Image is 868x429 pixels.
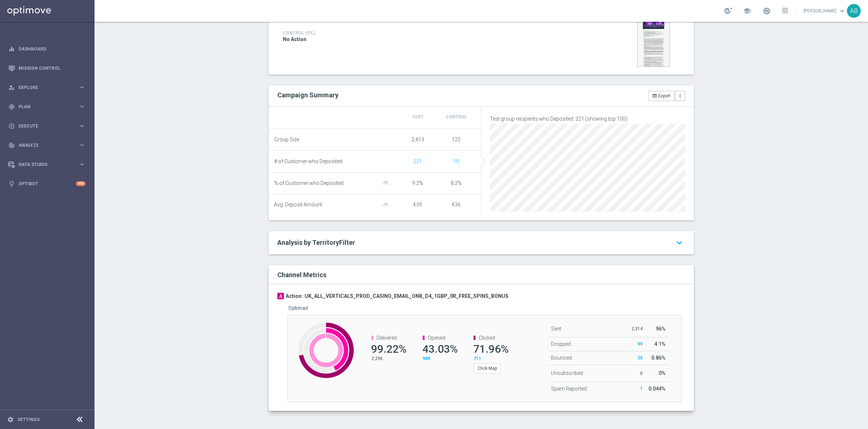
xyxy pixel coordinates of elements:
i: keyboard_arrow_right [79,122,85,129]
span: Delivered [377,335,397,341]
span: Group Size [274,137,299,143]
span: €36 [452,202,461,207]
span: keyboard_arrow_down [838,7,846,15]
i: play_circle_outline [8,123,15,129]
div: Mission Control [8,58,85,78]
h2: Channel Metrics [277,271,326,279]
button: track_changes Analyze keyboard_arrow_right [8,142,86,148]
span: 20 [638,355,643,360]
button: Mission Control [8,65,86,71]
h3: UK_ALL_VERTICALS_PROD_CASINO_EMAIL_ONB_D4_1GBP_0R_FREE_SPINS_BONUS [305,293,509,300]
button: person_search Explore keyboard_arrow_right [8,85,86,90]
div: Plan [8,104,79,110]
div: Analyze [8,142,79,149]
span: Execute [19,124,79,128]
a: [PERSON_NAME]keyboard_arrow_down [803,5,847,16]
button: more_vert [675,91,685,101]
span: Unsubscribed [551,370,583,376]
span: 711 [474,356,481,361]
button: Data Studio keyboard_arrow_right [8,162,86,167]
p: 2,314 [628,326,643,332]
i: equalizer [8,46,15,52]
a: Analysis by TerritoryFilter keyboard_arrow_down [277,238,685,247]
i: keyboard_arrow_right [79,103,85,110]
i: track_changes [8,142,15,149]
span: €39 [413,202,422,207]
div: A [277,293,284,299]
h2: Campaign Summary [277,91,338,99]
img: gaussianGrey.svg [378,181,393,186]
span: Analyze [19,143,79,147]
span: Data Studio [19,162,79,167]
button: open_in_browser Export [648,91,675,101]
div: Explore [8,84,79,91]
span: Spam Reported [551,386,587,392]
span: Bounced [551,355,572,361]
span: Sent [551,326,561,332]
i: open_in_browser [652,93,657,98]
div: AB [847,4,861,18]
span: 2,413 [411,137,424,142]
div: Optibot [8,174,85,193]
h3: Action: [286,293,303,300]
span: 8.2% [451,180,462,186]
span: 4.1% [654,341,666,347]
div: Channel Metrics [277,270,690,279]
img: 25849.jpeg [637,2,670,67]
i: settings [7,416,14,423]
span: 99.22% [371,343,406,355]
p: 0 [628,371,643,376]
span: No Action [283,36,306,43]
span: Plan [19,105,79,109]
button: lightbulb Optibot +10 [8,181,86,187]
div: Execute [8,123,79,129]
h5: Optimail [288,305,308,311]
span: % of Customer who Deposited [274,180,343,186]
span: 1 [640,386,643,391]
span: 43.03% [422,343,458,355]
i: keyboard_arrow_right [79,142,85,149]
span: 0% [659,370,666,376]
p: 2,296 [371,356,404,361]
a: Settings [17,417,40,422]
a: Mission Control [19,58,85,78]
img: gaussianGrey.svg [378,203,393,207]
button: equalizer Dashboard [8,46,86,52]
button: play_circle_outline Execute keyboard_arrow_right [8,123,86,129]
span: Analysis by TerritoryFilter [277,239,355,246]
span: 71.96% [473,343,509,355]
span: Dropped [551,341,571,347]
span: 0.86% [651,355,666,361]
span: Avg. Deposit Amount [274,202,322,208]
button: gps_fixed Plan keyboard_arrow_right [8,104,86,110]
i: gps_fixed [8,104,15,110]
span: Show unique customers [453,158,459,164]
i: keyboard_arrow_right [79,84,85,91]
span: Control [446,114,467,120]
span: 96% [656,326,666,332]
span: 99 [638,341,643,347]
div: +10 [76,181,85,186]
span: 988 [423,356,430,361]
span: 0.044% [648,386,666,392]
span: # of Customer who Deposited [274,158,342,165]
button: Click Map [474,363,501,373]
div: Data Studio [8,161,79,168]
a: Optibot [19,174,76,193]
i: lightbulb [8,181,15,187]
h4: Control (5%) [283,31,544,36]
i: keyboard_arrow_down [674,236,685,249]
p: Test group recipients who Deposited: 221 (showing top 100) [490,116,685,122]
span: 9.2% [412,180,423,186]
span: Explore [19,85,79,90]
i: keyboard_arrow_right [79,161,85,168]
span: 122 [452,137,461,142]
